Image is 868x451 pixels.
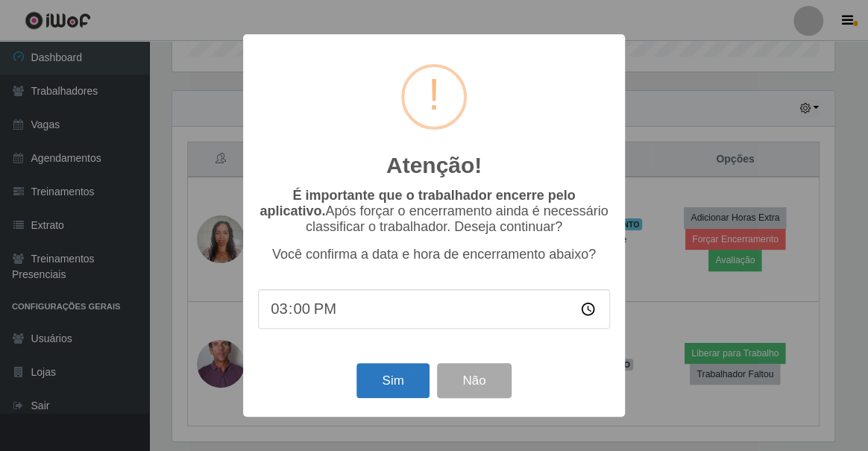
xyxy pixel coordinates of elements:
button: Sim [356,363,429,398]
p: Após forçar o encerramento ainda é necessário classificar o trabalhador. Deseja continuar? [258,188,610,235]
button: Não [437,363,511,398]
b: É importante que o trabalhador encerre pelo aplicativo. [260,188,575,218]
p: Você confirma a data e hora de encerramento abaixo? [258,247,610,262]
h2: Atenção! [386,152,482,179]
